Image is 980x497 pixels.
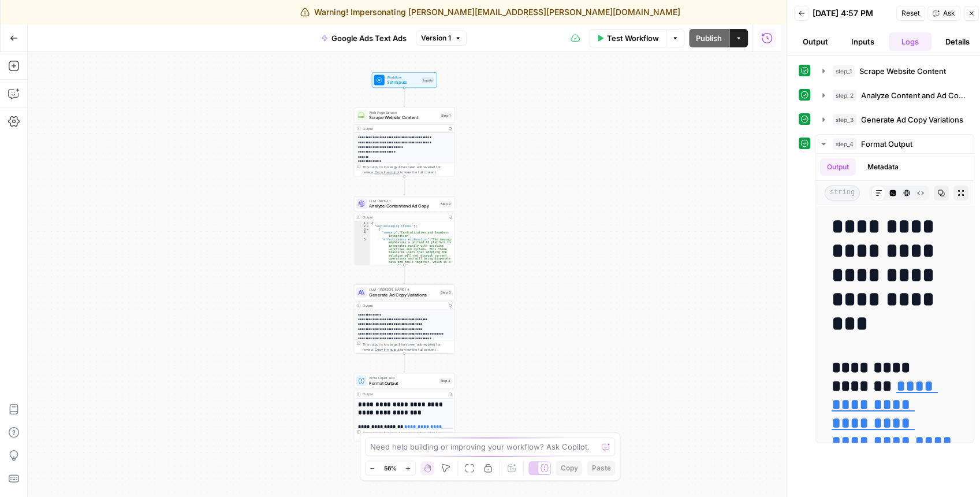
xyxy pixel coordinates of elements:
[927,6,960,21] button: Ask
[403,88,405,107] g: Edge from start to step_1
[369,287,437,292] span: LLM · [PERSON_NAME] 4
[369,198,437,203] span: LLM · GPT-4.1
[331,32,407,44] span: Google Ads Text Ads
[369,203,437,209] span: Analyze Content and Ad Copy
[366,228,370,231] span: Toggle code folding, rows 3 through 6
[696,32,722,44] span: Publish
[354,72,455,88] div: WorkflowSet InputsInputs
[366,225,370,228] span: Toggle code folding, rows 2 through 27
[861,114,963,125] span: Generate Ad Copy Variations
[354,196,455,265] div: LLM · GPT-4.1Analyze Content and Ad CopyStep 2Output{ "key_messaging_themes":[ { "summary":"Centr...
[369,114,437,121] span: Scrape Website Content
[314,29,413,47] button: Google Ads Text Ads
[560,463,577,473] span: Copy
[363,126,445,131] div: Output
[589,29,666,47] button: Test Workflow
[607,32,659,44] span: Test Workflow
[363,214,445,220] div: Output
[416,31,467,46] button: Version 1
[901,8,920,18] span: Reset
[859,65,946,77] span: Scrape Website Content
[556,461,582,476] button: Copy
[439,290,452,295] div: Step 3
[369,380,437,386] span: Format Output
[375,347,400,351] span: Copy the output
[363,303,445,308] div: Output
[422,77,434,83] div: Inputs
[421,33,451,43] span: Version 1
[363,430,452,440] div: This output is too large & has been abbreviated for review. to view the full content.
[403,176,405,195] g: Edge from step_1 to step_2
[833,114,856,125] span: step_3
[375,170,400,175] span: Copy the output
[369,291,437,298] span: Generate Ad Copy Variations
[354,228,370,231] div: 3
[860,158,906,176] button: Metadata
[833,138,856,150] span: step_4
[369,110,437,115] span: Web Page Scrape
[354,238,370,270] div: 5
[363,391,445,396] div: Output
[833,65,855,77] span: step_1
[363,342,452,352] div: This output is too large & has been abbreviated for review. to view the full content.
[354,462,455,477] div: EndOutput
[363,164,452,175] div: This output is too large & has been abbreviated for review. to view the full content.
[354,225,370,228] div: 2
[689,29,729,47] button: Publish
[403,265,405,284] g: Edge from step_2 to step_3
[587,461,615,476] button: Paste
[384,463,397,473] span: 56%
[889,32,931,51] button: Logs
[794,32,837,51] button: Output
[820,158,856,176] button: Output
[387,75,419,80] span: Workflow
[936,32,979,51] button: Details
[366,221,370,225] span: Toggle code folding, rows 1 through 159
[861,138,912,150] span: Format Output
[439,201,452,206] div: Step 2
[354,231,370,238] div: 4
[300,6,680,18] div: Warning! Impersonating [PERSON_NAME][EMAIL_ADDRESS][PERSON_NAME][DOMAIN_NAME]
[841,32,884,51] button: Inputs
[439,378,452,384] div: Step 4
[440,112,452,118] div: Step 1
[403,353,405,372] g: Edge from step_3 to step_4
[387,79,419,86] span: Set Inputs
[825,186,860,201] span: string
[861,90,967,101] span: Analyze Content and Ad Copy
[369,375,437,380] span: Write Liquid Text
[896,6,925,21] button: Reset
[943,8,955,18] span: Ask
[833,90,856,101] span: step_2
[354,221,370,225] div: 1
[591,463,610,473] span: Paste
